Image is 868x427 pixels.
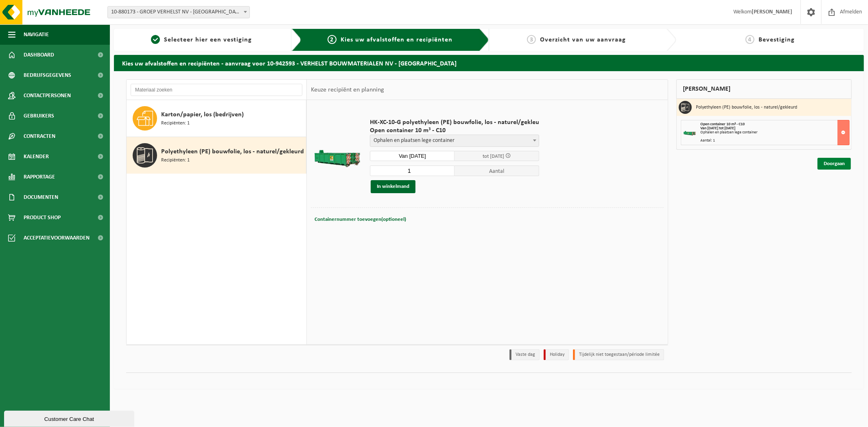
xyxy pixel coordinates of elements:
span: Gebruikers [24,106,54,126]
iframe: chat widget [4,409,136,427]
li: Holiday [544,349,569,360]
a: 1Selecteer hier een vestiging [118,35,285,45]
span: Rapportage [24,167,55,187]
span: Overzicht van uw aanvraag [540,37,626,43]
span: Recipiënten: 1 [161,157,190,164]
button: In winkelmand [371,180,415,193]
span: 3 [527,35,536,44]
span: Kalender [24,146,49,167]
div: Ophalen en plaatsen lege container [700,131,849,135]
div: [PERSON_NAME] [676,79,852,99]
span: tot [DATE] [483,154,504,159]
button: Polyethyleen (PE) bouwfolie, los - naturel/gekleurd Recipiënten: 1 [127,137,306,174]
span: Contactpersonen [24,85,71,106]
button: Karton/papier, los (bedrijven) Recipiënten: 1 [127,100,306,137]
span: 10-880173 - GROEP VERHELST NV - OOSTENDE [108,7,249,18]
span: Karton/papier, los (bedrijven) [161,110,244,120]
span: Navigatie [24,24,49,45]
strong: [PERSON_NAME] [752,9,792,15]
span: Recipiënten: 1 [161,120,190,127]
button: Containernummer toevoegen(optioneel) [314,214,407,225]
span: Containernummer toevoegen(optioneel) [315,217,406,222]
span: Product Shop [24,207,61,228]
span: Bevestiging [759,37,795,43]
span: Documenten [24,187,58,207]
span: HK-XC-10-G polyethyleen (PE) bouwfolie, los - naturel/gekleu [370,118,539,126]
h2: Kies uw afvalstoffen en recipiënten - aanvraag voor 10-942593 - VERHELST BOUWMATERIALEN NV - [GEO... [114,55,864,71]
span: 10-880173 - GROEP VERHELST NV - OOSTENDE [107,6,250,18]
h3: Polyethyleen (PE) bouwfolie, los - naturel/gekleurd [696,101,797,114]
span: Contracten [24,126,55,146]
strong: Van [DATE] tot [DATE] [700,126,735,131]
span: 2 [328,35,337,44]
input: Materiaal zoeken [131,84,302,96]
span: Open container 10 m³ - C10 [370,126,539,135]
span: 4 [746,35,754,44]
span: Selecteer hier een vestiging [164,37,252,43]
a: Doorgaan [818,158,851,170]
li: Vaste dag [509,349,540,360]
span: 1 [151,35,160,44]
span: Dashboard [24,45,54,65]
div: Keuze recipiënt en planning [307,80,388,100]
span: Polyethyleen (PE) bouwfolie, los - naturel/gekleurd [161,147,304,157]
span: Bedrijfsgegevens [24,65,71,85]
span: Ophalen en plaatsen lege container [370,135,539,146]
span: Ophalen en plaatsen lege container [370,135,539,147]
span: Open container 10 m³ - C10 [700,122,745,126]
span: Aantal [455,166,539,176]
div: Aantal: 1 [700,139,849,143]
input: Selecteer datum [370,151,455,161]
li: Tijdelijk niet toegestaan/période limitée [573,349,664,360]
span: Kies uw afvalstoffen en recipiënten [341,37,453,43]
span: Acceptatievoorwaarden [24,228,90,248]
